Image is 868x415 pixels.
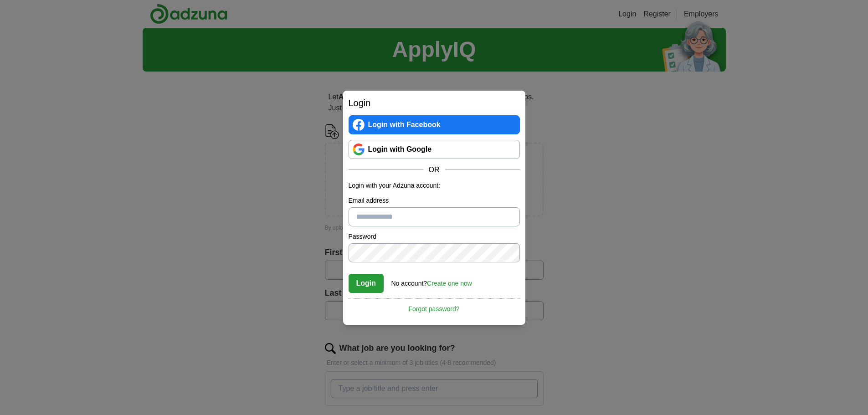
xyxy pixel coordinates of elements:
a: Create one now [427,280,472,287]
span: OR [423,164,445,175]
a: Login with Facebook [349,115,520,134]
a: Login with Google [349,140,520,159]
p: Login with your Adzuna account: [349,181,520,190]
button: Login [349,274,384,293]
div: No account? [391,273,472,288]
h2: Login [349,96,520,110]
label: Email address [349,196,520,205]
a: Forgot password? [349,298,520,314]
label: Password [349,232,520,241]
